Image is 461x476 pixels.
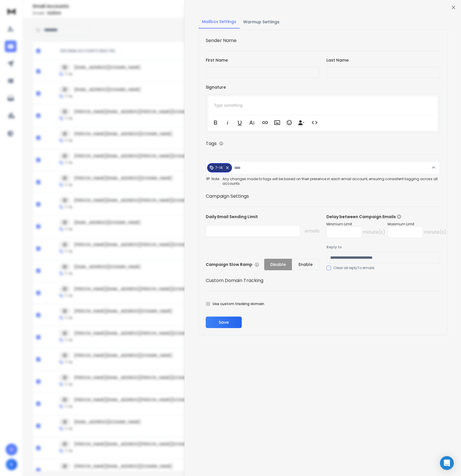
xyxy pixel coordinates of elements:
[388,222,446,226] p: Maximum Limit
[440,456,454,470] div: Open Intercom Messenger
[215,165,223,170] p: 7-14
[234,117,245,128] button: Underline (⌘U)
[326,245,440,250] label: Reply to
[296,117,307,128] button: Insert Unsubscribe Link
[424,229,446,236] p: minute(s)
[206,262,259,267] p: Campaign Slow Ramp
[210,117,221,128] button: Bold (⌘B)
[206,140,217,147] h1: Tags
[284,117,295,128] button: Emoticons
[305,228,320,235] p: emails
[246,117,257,128] button: More Text
[206,85,440,89] label: Signature
[199,15,240,28] button: Mailbox Settings
[240,16,283,28] button: Warmup Settings
[333,266,375,270] label: Clear all replyTo emails
[292,259,320,270] button: Enable
[206,58,320,62] label: First Name
[206,177,220,181] span: Note:
[206,37,440,44] h1: Sender Name
[206,177,440,186] div: Any changes made to tags will be based on their presence in each email account, ensuring consiste...
[260,117,271,128] button: Insert Link (⌘K)
[326,214,446,220] p: Delay between Campaign Emails
[206,277,440,284] h1: Custom Domain Tracking
[206,193,440,200] h1: Campaign Settings
[326,58,440,62] label: Last Name
[213,302,264,306] label: Use custom tracking domain
[326,222,385,226] p: Minimum Limit
[206,214,320,222] p: Daily Email Sending Limit
[222,117,233,128] button: Italic (⌘I)
[363,229,385,236] p: minute(s)
[206,317,242,328] button: Save
[264,259,292,270] button: Disable
[309,117,320,128] button: Code View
